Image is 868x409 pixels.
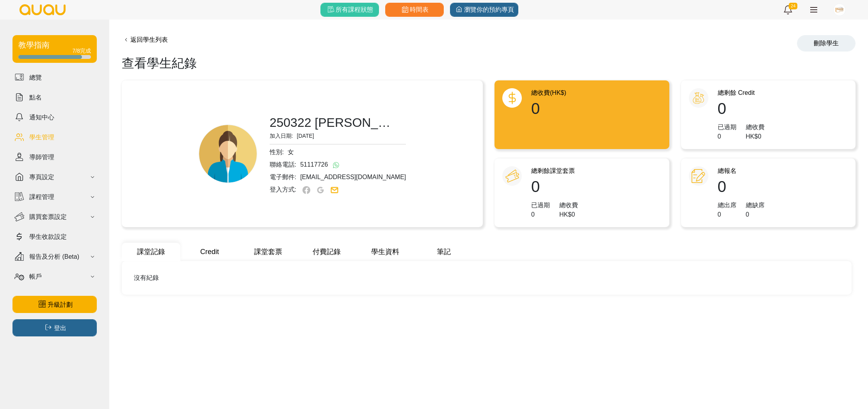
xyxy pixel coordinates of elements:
img: attendance@2x.png [692,169,705,183]
div: 課程管理 [29,192,54,202]
div: 0 [718,210,736,219]
div: HK$0 [559,210,578,219]
span: [EMAIL_ADDRESS][DOMAIN_NAME] [300,174,406,180]
h3: 總剩餘課堂套票 [531,166,578,176]
div: 總缺席 [746,201,765,210]
div: 總收費 [559,201,578,210]
h3: 總報名 [718,166,765,176]
div: 已過期 [531,201,550,210]
div: 學生資料 [356,243,414,261]
div: 刪除學生 [797,35,856,52]
span: [DATE] [297,133,314,139]
div: 購買套票設定 [29,212,67,222]
a: 返回學生列表 [122,36,168,43]
div: 筆記 [414,243,473,261]
div: 專頁設定 [29,172,54,182]
img: credit@2x.png [692,91,705,105]
a: 升級計劃 [12,296,97,313]
h3: 總剩餘 Credit [718,88,765,98]
div: 報告及分析 (Beta) [29,252,79,261]
div: Credit [180,243,239,261]
img: courseCredit@2x.png [505,169,519,183]
div: 0 [531,210,550,219]
div: 性別: [270,148,406,157]
div: 聯絡電話: [270,160,406,169]
div: 登入方式: [270,185,296,194]
a: 時間表 [385,3,444,17]
h1: 0 [718,179,765,194]
button: 登出 [12,319,97,336]
span: 瀏覽你的預約專頁 [454,6,514,13]
div: 加入日期: [270,132,406,144]
div: 0 [746,210,765,219]
a: 所有課程狀態 [320,3,379,17]
div: 課堂套票 [239,243,297,261]
div: 帳戶 [29,272,42,281]
div: 電子郵件: [270,172,406,182]
span: 51117726 [300,161,328,168]
img: whatsapp@2x.png [333,162,339,168]
img: user-email-on.png [331,186,338,194]
h1: 0 [718,101,765,116]
span: 所有課程狀態 [326,6,373,13]
img: logo.svg [19,4,66,15]
span: 女 [288,149,294,155]
div: HK$0 [746,132,765,141]
h3: 250322 [PERSON_NAME] [270,113,398,132]
div: 查看學生紀錄 [122,54,856,73]
div: 付費記錄 [297,243,356,261]
div: 沒有紀錄 [134,273,840,283]
span: 時間表 [400,6,429,13]
h1: 0 [531,179,578,194]
div: 已過期 [718,123,736,132]
h1: 0 [531,101,566,116]
img: user-google-off.png [317,186,324,194]
span: 24 [789,3,797,9]
a: 瀏覽你的預約專頁 [450,3,518,17]
img: user-fb-off.png [302,186,310,194]
h3: 總收費(HK$) [531,88,566,98]
div: 總出席 [718,201,736,210]
img: total@2x.png [505,91,519,105]
div: 0 [718,132,736,141]
div: 總收費 [746,123,765,132]
div: 課堂記錄 [122,243,180,261]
